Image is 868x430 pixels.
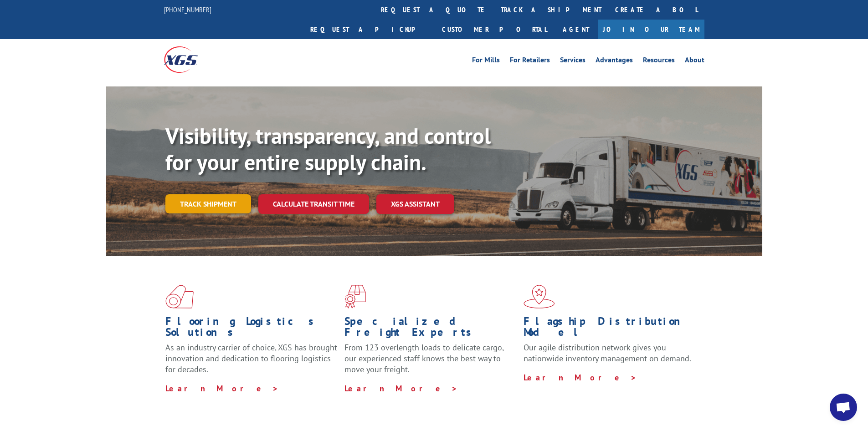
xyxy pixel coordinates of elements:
[598,20,704,39] a: Join Our Team
[344,316,517,342] h1: Specialized Freight Experts
[596,56,633,66] a: Advantages
[165,285,194,309] img: xgs-icon-total-supply-chain-intelligence-red
[165,194,251,213] a: Track shipment
[165,383,279,394] a: Learn More >
[472,56,500,66] a: For Mills
[303,20,435,39] a: Request a pickup
[685,56,704,66] a: About
[376,194,454,214] a: XGS ASSISTANT
[164,5,211,14] a: [PHONE_NUMBER]
[344,383,458,394] a: Learn More >
[165,121,491,176] b: Visibility, transparency, and control for your entire supply chain.
[165,342,337,374] span: As an industry carrier of choice, XGS has brought innovation and dedication to flooring logistics...
[560,56,586,66] a: Services
[643,56,675,66] a: Resources
[344,285,366,309] img: xgs-icon-focused-on-flooring-red
[258,194,369,214] a: Calculate transit time
[524,316,696,342] h1: Flagship Distribution Model
[524,372,637,383] a: Learn More >
[344,342,517,383] p: From 123 overlength loads to delicate cargo, our experienced staff knows the best way to move you...
[830,394,857,421] a: Open chat
[165,316,338,342] h1: Flooring Logistics Solutions
[510,56,550,66] a: For Retailers
[554,20,598,39] a: Agent
[435,20,554,39] a: Customer Portal
[524,285,555,309] img: xgs-icon-flagship-distribution-model-red
[524,342,691,364] span: Our agile distribution network gives you nationwide inventory management on demand.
